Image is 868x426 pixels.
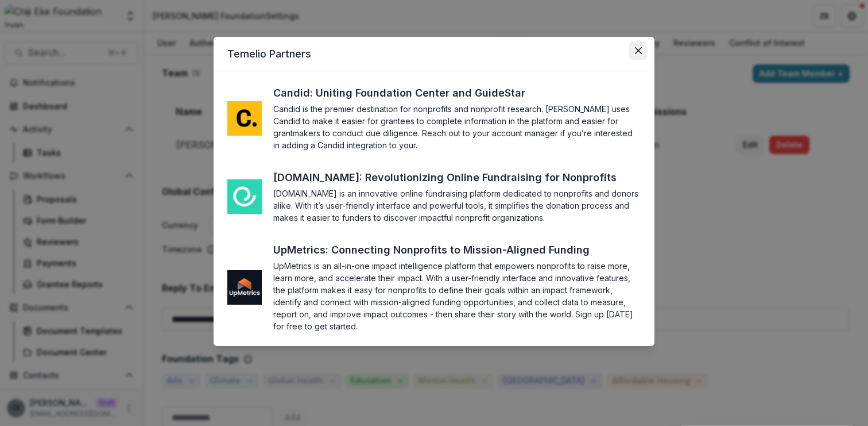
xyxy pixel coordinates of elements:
section: Candid is the premier destination for nonprofits and nonprofit research. [PERSON_NAME] uses Candi... [273,103,641,151]
button: Close [629,41,648,60]
a: Candid: Uniting Foundation Center and GuideStar [273,85,547,101]
img: me [227,101,262,136]
a: [DOMAIN_NAME]: Revolutionizing Online Fundraising for Nonprofits [273,170,638,185]
section: UpMetrics is an all-in-one impact intelligence platform that empowers nonprofits to raise more, l... [273,260,641,332]
a: UpMetrics: Connecting Nonprofits to Mission-Aligned Funding [273,242,611,258]
section: [DOMAIN_NAME] is an innovative online fundraising platform dedicated to nonprofits and donors ali... [273,187,641,224]
header: Temelio Partners [214,37,654,71]
img: me [227,270,262,305]
img: me [227,179,262,214]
